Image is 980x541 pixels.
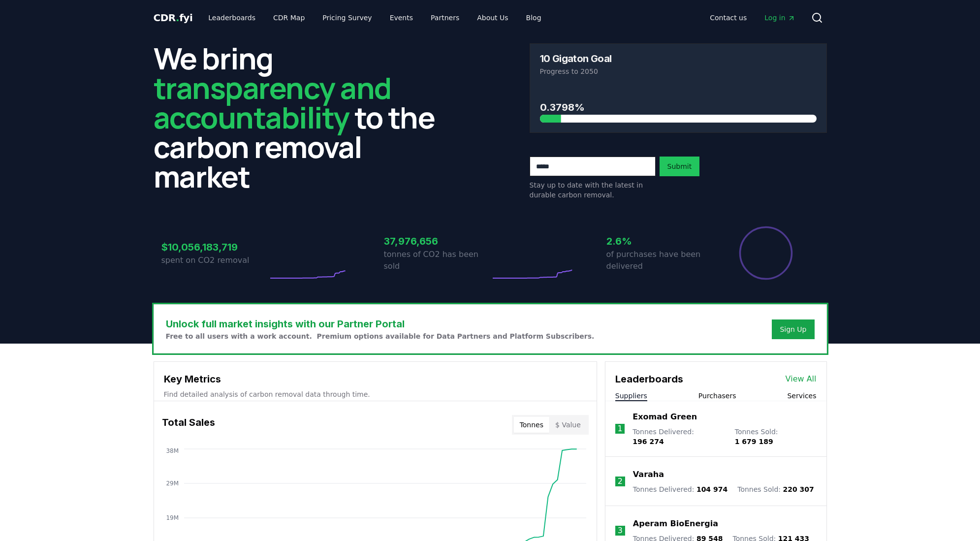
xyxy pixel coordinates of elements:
p: of purchases have been delivered [606,249,713,272]
a: Log in [757,9,803,27]
a: Leaderboards [200,9,263,27]
span: 1 679 189 [735,438,773,446]
a: Exomad Green [632,411,697,423]
h3: 10 Gigaton Goal [540,54,612,64]
span: CDR fyi [154,12,193,24]
button: Sign Up [772,319,814,339]
a: Pricing Survey [315,9,379,27]
a: Varaha [633,469,664,480]
button: Purchasers [698,391,736,401]
a: About Us [469,9,516,27]
p: 1 [618,423,623,435]
p: Find detailed analysis of carbon removal data through time. [164,389,587,399]
p: Tonnes Sold : [737,484,814,494]
a: Contact us [702,9,755,27]
p: 2 [618,476,623,487]
h3: Key Metrics [164,372,587,386]
h3: 2.6% [606,234,713,249]
tspan: 38M [166,447,179,454]
nav: Main [702,9,803,27]
p: 3 [618,525,623,537]
tspan: 19M [166,514,179,521]
p: Tonnes Sold : [735,427,817,446]
p: Tonnes Delivered : [632,427,725,446]
a: CDR.fyi [154,11,193,25]
p: spent on CO2 removal [161,255,268,266]
a: Blog [518,9,549,27]
div: Percentage of sales delivered [738,225,793,281]
button: Suppliers [615,391,647,401]
button: Services [787,391,816,401]
nav: Main [200,9,549,27]
span: 196 274 [632,438,664,446]
tspan: 29M [166,480,179,487]
button: $ Value [549,417,587,433]
a: View All [786,373,817,385]
p: Progress to 2050 [540,66,817,76]
span: Log in [764,13,795,23]
a: Sign Up [780,324,806,334]
span: 220 307 [783,485,814,493]
h3: Leaderboards [615,372,683,386]
p: Stay up to date with the latest in durable carbon removal. [530,180,656,200]
button: Tonnes [514,417,549,433]
h3: 0.3798% [540,100,817,115]
h3: Total Sales [162,415,215,435]
span: 104 974 [696,485,727,493]
a: Partners [423,9,467,27]
p: Free to all users with a work account. Premium options available for Data Partners and Platform S... [166,331,595,341]
h3: Unlock full market insights with our Partner Portal [166,317,595,331]
a: Aperam BioEnergia [633,518,718,530]
a: CDR Map [265,9,313,27]
p: Tonnes Delivered : [633,484,727,494]
span: transparency and accountability [154,67,391,137]
h3: 37,976,656 [384,234,490,249]
a: Events [382,9,421,27]
h3: $10,056,183,719 [161,240,268,255]
h2: We bring to the carbon removal market [154,43,451,191]
button: Submit [660,157,700,176]
p: tonnes of CO2 has been sold [384,249,490,272]
span: . [176,12,179,24]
